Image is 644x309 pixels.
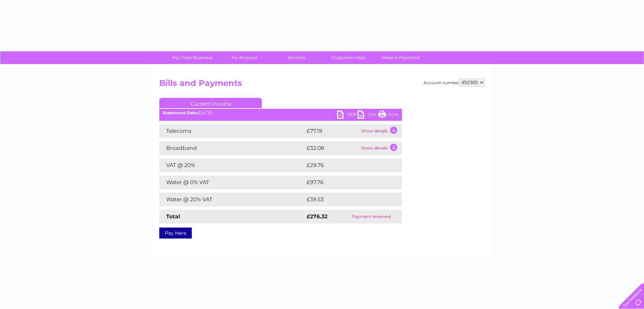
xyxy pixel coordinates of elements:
[159,158,305,172] td: VAT @ 20%
[358,111,378,120] a: CSV
[163,110,198,115] b: Statement Date:
[307,213,327,220] strong: £276.32
[320,51,377,64] a: Customer Help
[378,111,399,120] a: Print
[424,78,485,87] div: Account number
[305,141,359,155] td: £32.08
[359,141,402,155] td: Show details
[159,176,305,189] td: Water @ 0% VAT
[268,51,325,64] a: Services
[159,193,305,206] td: Water @ 20% VAT
[164,51,221,64] a: My Clear Business
[159,78,485,91] h2: Bills and Payments
[166,213,180,220] strong: Total
[359,124,402,138] td: Show details
[216,51,273,64] a: My Account
[159,98,262,108] a: Current Invoice
[372,51,429,64] a: Make A Payment
[159,124,305,138] td: Telecoms
[340,210,402,223] td: Payment received
[305,158,388,172] td: £29.76
[159,111,402,115] div: [DATE]
[159,141,305,155] td: Broadband
[159,228,192,239] a: Pay Here
[305,193,388,206] td: £39.53
[337,111,358,120] a: PDF
[305,176,388,189] td: £97.76
[305,124,359,138] td: £77.19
